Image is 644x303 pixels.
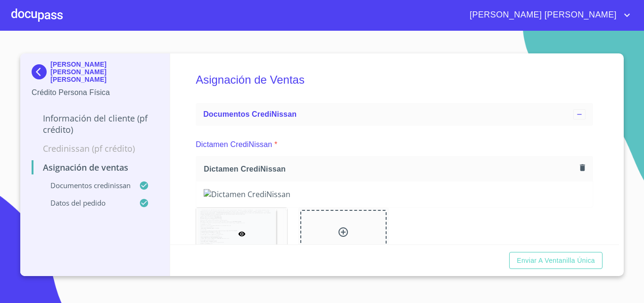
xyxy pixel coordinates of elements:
p: Credinissan (PF crédito) [32,143,158,154]
button: Enviar a Ventanilla única [509,252,603,269]
span: [PERSON_NAME] [PERSON_NAME] [462,8,621,23]
p: Información del cliente (PF crédito) [32,113,158,135]
p: Datos del pedido [32,198,139,208]
img: Dictamen CrediNissan [204,189,585,199]
img: Docupass spot blue [32,64,50,79]
p: Asignación de Ventas [32,162,158,173]
div: [PERSON_NAME] [PERSON_NAME] [PERSON_NAME] [32,61,158,87]
p: Crédito Persona Física [32,87,158,98]
p: [PERSON_NAME] [PERSON_NAME] [PERSON_NAME] [50,61,158,83]
span: Enviar a Ventanilla única [517,255,595,267]
div: Documentos CrediNissan [196,103,593,126]
span: Dictamen CrediNissan [204,164,576,174]
p: Dictamen CrediNissan [196,139,272,150]
button: account of current user [462,8,633,23]
h5: Asignación de Ventas [196,61,593,99]
p: Documentos CrediNissan [32,181,139,190]
span: Documentos CrediNissan [203,110,297,118]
